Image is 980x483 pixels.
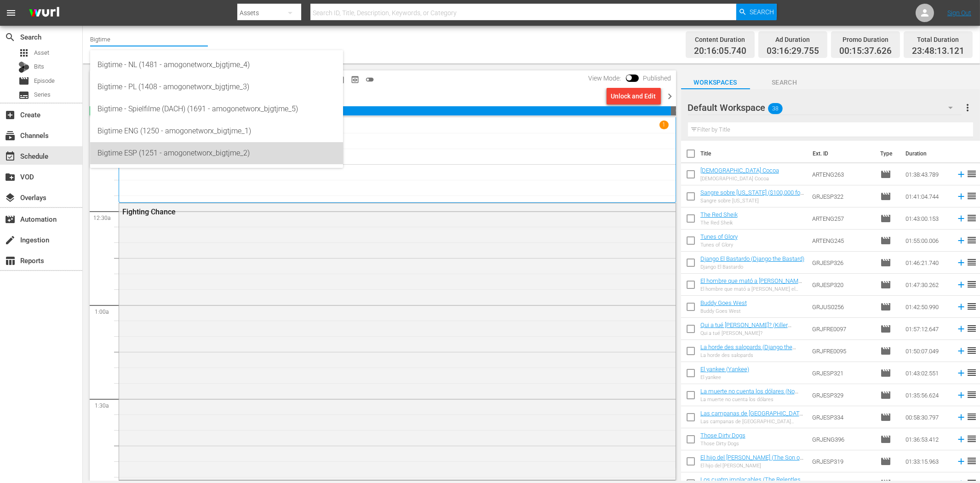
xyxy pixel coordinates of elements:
div: Bigtime - Spielfilme (DACH) (1691 - amogonetworx_bjgtjme_5) [97,98,336,120]
button: Unlock and Edit [607,88,661,104]
td: 01:41:04.744 [902,185,952,207]
span: Episode [880,323,891,334]
a: Buddy Goes West [700,299,747,306]
span: Episode [18,75,29,86]
div: Those Dirty Dogs [700,441,745,447]
td: 01:55:00.006 [902,230,952,252]
td: GRJESP329 [808,384,877,406]
span: Episode [880,368,891,379]
div: Qui a tué [PERSON_NAME]? [700,330,805,336]
div: Fighting Chance [122,207,621,216]
td: GRJFRE0097 [808,318,877,340]
svg: Add to Schedule [956,169,966,179]
div: Bigtime ENG (1250 - amogonetworx_bigtjme_1) [97,120,336,142]
svg: Add to Schedule [956,324,966,334]
img: ans4CAIJ8jUAAAAAAAAAAAAAAAAAAAAAAAAgQb4GAAAAAAAAAAAAAAAAAAAAAAAAJMjXAAAAAAAAAAAAAAAAAAAAAAAAgAT5G... [22,2,66,24]
div: Bigtime - NL (1481 - amogonetworx_bjgtjme_4) [97,54,336,76]
div: Sangre sobre [US_STATE] [700,198,805,204]
span: View Backup [348,72,362,87]
svg: Add to Schedule [956,390,966,400]
span: Episode [34,76,55,86]
span: reorder [966,455,977,466]
a: Django El Bastardo (Django the Bastard) [700,255,804,262]
td: GRJUS0256 [808,296,877,318]
td: 01:50:07.049 [902,340,952,362]
th: Title [700,141,808,167]
div: La muerte no cuenta los dólares [700,397,805,402]
td: 01:33:15.963 [902,450,952,472]
span: Episode [880,191,891,202]
div: Bits [18,62,29,73]
span: Create [5,109,16,121]
span: reorder [966,389,977,400]
td: GRJESP326 [808,252,877,274]
span: more_vert [962,102,973,113]
span: Toggle to switch from Published to Draft view. [626,75,632,81]
div: El hombre que mató a [PERSON_NAME] el Niño [700,286,805,292]
span: Reports [5,255,16,266]
span: Episode [880,213,891,224]
td: ARTENG257 [808,207,877,230]
td: 01:43:02.551 [902,362,952,384]
svg: Add to Schedule [956,346,966,356]
svg: Add to Schedule [956,280,966,290]
span: Episode [880,169,891,180]
span: Episode [880,235,891,246]
span: reorder [966,433,977,444]
td: 01:38:43.789 [902,163,952,185]
td: GRJESP322 [808,185,877,207]
span: Episode [880,345,891,356]
span: reorder [966,168,977,179]
th: Ext. ID [807,141,874,167]
div: Content Duration [694,33,746,46]
span: reorder [966,213,977,224]
div: Bigtime ESP (1251 - amogonetworx_bigtjme_2) [97,142,336,164]
td: ARTENG263 [808,163,877,185]
span: reorder [966,235,977,246]
td: 01:46:21.740 [902,252,952,274]
a: El hombre que mató a [PERSON_NAME] (A Few Bullets More) [700,277,803,291]
span: Episode [880,456,891,467]
span: Bits [34,62,44,71]
td: 01:35:56.624 [902,384,952,406]
span: reorder [966,323,977,334]
div: [DEMOGRAPHIC_DATA] Cocoa [700,176,779,182]
div: Las campanas de [GEOGRAPHIC_DATA][PERSON_NAME] [700,419,805,425]
a: Sangre sobre [US_STATE] ($100,000 for [PERSON_NAME]) [700,189,804,203]
span: reorder [966,301,977,312]
span: reorder [966,411,977,422]
a: El hijo del [PERSON_NAME] (The Son of [PERSON_NAME]) [700,454,803,468]
span: Workspaces [681,77,750,88]
th: Duration [900,141,955,167]
span: menu [6,7,17,18]
td: 01:43:00.153 [902,207,952,230]
div: The Red Sheik [700,220,738,226]
div: Unlock and Edit [611,88,656,104]
span: Search [5,32,16,43]
span: Channels [5,130,16,141]
span: Ingestion [5,235,16,246]
div: Tunes of Glory [700,242,738,248]
span: chevron_right [665,91,676,102]
div: Ad Duration [767,33,819,46]
span: 24 hours Lineup View is OFF [362,72,377,87]
a: The Red Sheik [700,211,738,218]
span: reorder [966,279,977,290]
span: Asset [18,47,29,58]
a: El yankee (Yankee) [700,366,749,373]
p: 1 [662,121,665,128]
span: Episode [880,279,891,290]
a: Those Dirty Dogs [700,432,745,439]
td: GRJENG396 [808,428,877,450]
td: GRJESP321 [808,362,877,384]
a: La muerte no cuenta los dólares (No Killing Without Dollars) [700,388,798,402]
td: 01:47:30.262 [902,274,952,296]
td: 01:42:50.990 [902,296,952,318]
div: Total Duration [912,33,964,46]
a: Tunes of Glory [700,233,738,240]
div: Default Workspace [688,95,962,121]
div: Promo Duration [839,33,892,46]
button: Search [736,4,777,20]
a: [DEMOGRAPHIC_DATA] Cocoa [700,167,779,174]
span: Published [639,75,676,82]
